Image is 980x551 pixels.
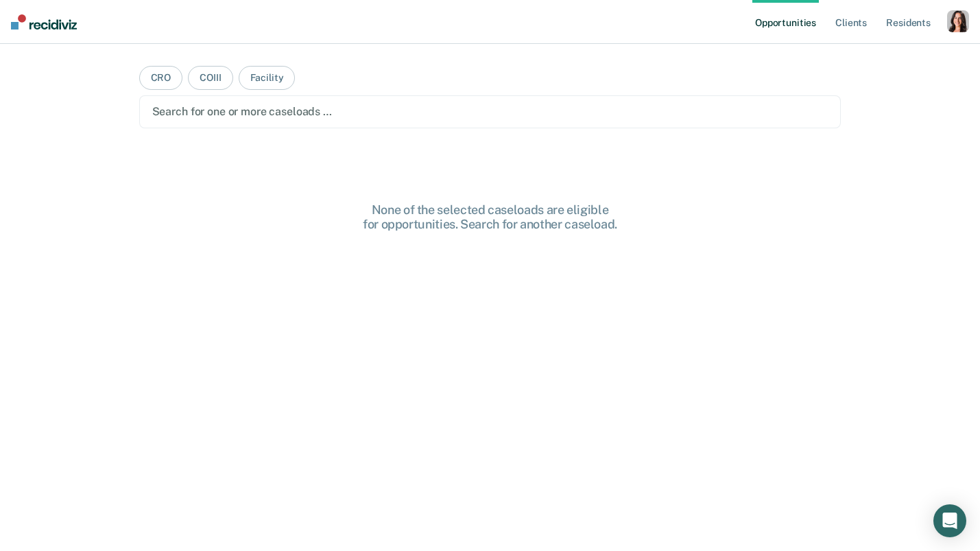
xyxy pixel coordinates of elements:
[139,66,183,90] button: CRO
[188,66,232,90] button: COIII
[933,504,966,537] div: Open Intercom Messenger
[11,14,77,30] img: Recidiviz
[271,202,710,232] div: None of the selected caseloads are eligible for opportunities. Search for another caseload.
[239,66,296,90] button: Facility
